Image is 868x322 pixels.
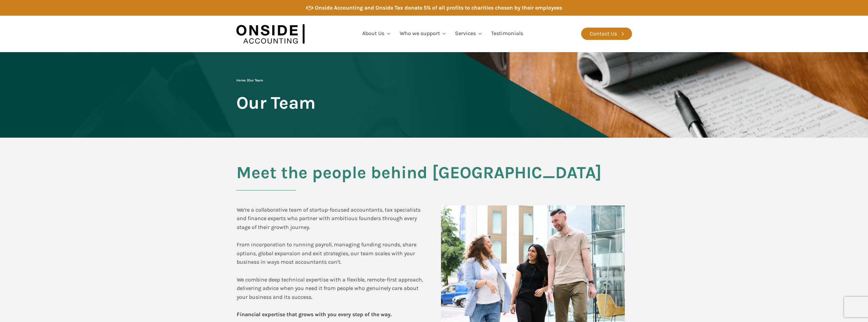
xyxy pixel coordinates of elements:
[315,3,562,12] div: Onside Accounting and Onside Tax donate 5% of all profits to charities chosen by their employees
[236,93,315,112] span: Our Team
[590,29,617,38] div: Contact Us
[451,22,487,45] a: Services
[237,205,427,319] div: We’re a collaborative team of startup-focused accountants, tax specialists and finance experts wh...
[236,78,263,82] span: |
[236,163,632,190] h2: Meet the people behind [GEOGRAPHIC_DATA]
[236,78,246,82] a: Home
[358,22,396,45] a: About Us
[396,22,451,45] a: Who we support
[487,22,527,45] a: Testimonials
[248,78,263,82] span: Our Team
[236,21,305,47] img: Onside Accounting
[237,311,392,318] b: Financial expertise that grows with you every step of the way.
[581,28,632,40] a: Contact Us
